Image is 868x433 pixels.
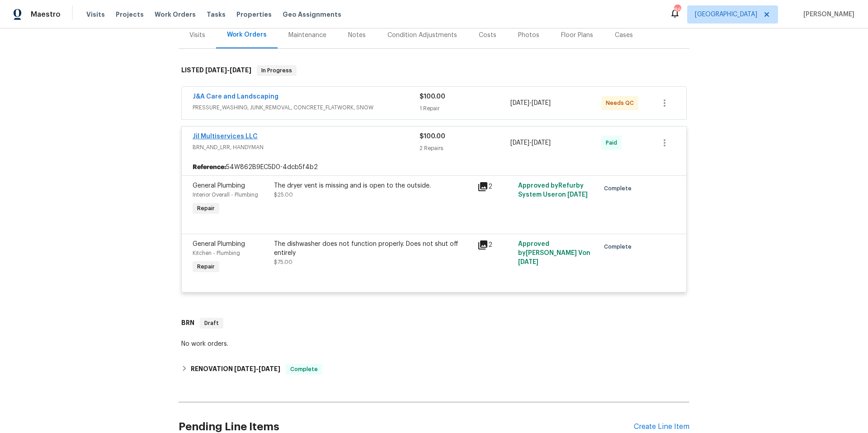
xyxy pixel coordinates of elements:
span: [DATE] [234,366,256,372]
div: 2 [477,240,513,250]
span: [GEOGRAPHIC_DATA] [695,10,757,19]
span: [DATE] [205,67,227,73]
span: [PERSON_NAME] [800,10,854,19]
span: - [205,67,251,73]
span: Complete [604,242,635,251]
span: Repair [193,262,218,271]
span: Visits [86,10,105,19]
span: General Plumbing [193,183,245,189]
div: Create Line Item [634,423,689,431]
span: Properties [236,10,272,19]
a: Jil Multiservices LLC [193,133,258,140]
div: Maintenance [288,31,326,40]
span: Complete [287,365,321,374]
a: J&A Care and Landscaping [193,94,278,100]
span: [DATE] [510,100,529,106]
div: No work orders. [181,339,687,348]
span: Interior Overall - Plumbing [193,192,258,198]
span: Repair [193,204,218,213]
h6: LISTED [181,65,251,76]
div: LISTED [DATE]-[DATE]In Progress [179,56,689,85]
h6: BRN [181,318,194,329]
span: $75.00 [274,259,292,265]
span: Kitchen - Plumbing [193,250,240,256]
div: Photos [518,31,539,40]
span: General Plumbing [193,241,245,247]
div: Condition Adjustments [387,31,457,40]
span: Work Orders [155,10,196,19]
div: Visits [189,31,205,40]
span: [DATE] [230,67,251,73]
div: 1 Repair [420,104,510,113]
div: Floor Plans [561,31,593,40]
span: Needs QC [606,99,637,108]
div: The dishwasher does not function properly. Does not shut off entirely [274,240,472,258]
span: PRESSURE_WASHING, JUNK_REMOVAL, CONCRETE_FLATWORK, SNOW [193,103,420,112]
div: Notes [348,31,366,40]
div: BRN Draft [179,309,689,338]
span: Complete [604,184,635,193]
b: Reference: [193,163,226,172]
span: Paid [606,138,621,147]
div: RENOVATION [DATE]-[DATE]Complete [179,358,689,380]
span: Approved by Refurby System User on [518,183,588,198]
span: $100.00 [420,133,445,140]
span: Tasks [207,11,226,18]
div: Cases [615,31,633,40]
span: [DATE] [510,140,529,146]
span: Geo Assignments [283,10,341,19]
span: Maestro [31,10,61,19]
div: The dryer vent is missing and is open to the outside. [274,181,472,190]
span: BRN_AND_LRR, HANDYMAN [193,143,420,152]
span: $25.00 [274,192,293,198]
span: [DATE] [259,366,280,372]
span: - [510,99,551,108]
span: [DATE] [518,259,538,265]
span: Approved by [PERSON_NAME] V on [518,241,590,265]
span: [DATE] [532,140,551,146]
span: Projects [116,10,144,19]
h6: RENOVATION [191,364,280,375]
span: - [510,138,551,147]
div: 2 Repairs [420,144,510,153]
span: [DATE] [567,192,588,198]
span: Draft [201,319,222,328]
div: 54W862B9EC5D0-4dcb5f4b2 [182,159,686,175]
span: $100.00 [420,94,445,100]
span: [DATE] [532,100,551,106]
span: - [234,366,280,372]
div: 86 [674,5,680,14]
div: 2 [477,181,513,192]
span: In Progress [258,66,296,75]
div: Costs [479,31,496,40]
div: Work Orders [227,30,267,39]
